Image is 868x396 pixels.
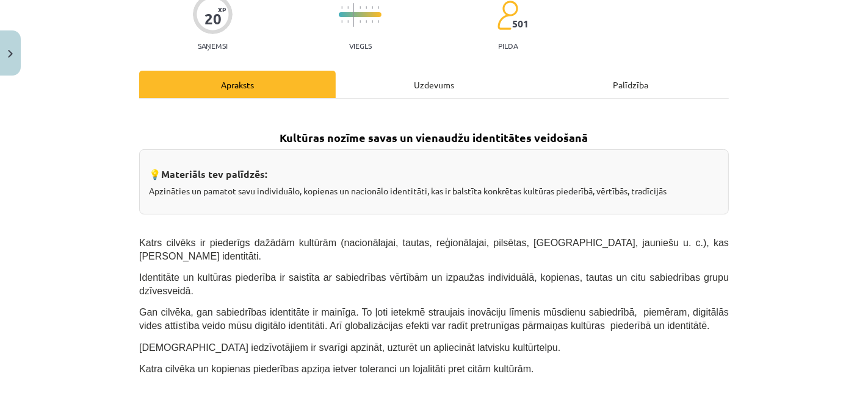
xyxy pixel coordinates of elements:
img: icon-short-line-57e1e144782c952c97e751825c79c345078a6d821885a25fce030b3d8c18986b.svg [347,6,349,9]
img: icon-short-line-57e1e144782c952c97e751825c79c345078a6d821885a25fce030b3d8c18986b.svg [372,20,373,23]
div: Apraksts [139,71,336,98]
span: [DEMOGRAPHIC_DATA] iedzīvotājiem ir svarīgi apzināt, uzturēt un apliecināt latvisku kultūrtelpu. [139,342,560,353]
p: Saņemsi [193,41,233,50]
img: icon-short-line-57e1e144782c952c97e751825c79c345078a6d821885a25fce030b3d8c18986b.svg [378,20,379,23]
span: Gan cilvēka, gan sabiedrības identitāte ir mainīga. To ļoti ietekmē straujais inovāciju līmenis m... [139,307,729,331]
img: icon-short-line-57e1e144782c952c97e751825c79c345078a6d821885a25fce030b3d8c18986b.svg [360,6,361,9]
img: icon-short-line-57e1e144782c952c97e751825c79c345078a6d821885a25fce030b3d8c18986b.svg [372,6,373,9]
img: icon-short-line-57e1e144782c952c97e751825c79c345078a6d821885a25fce030b3d8c18986b.svg [378,6,379,9]
span: XP [218,6,226,13]
strong: Materiāls tev palīdzēs: [161,168,267,180]
div: 20 [204,10,222,27]
img: icon-short-line-57e1e144782c952c97e751825c79c345078a6d821885a25fce030b3d8c18986b.svg [366,6,367,9]
p: pilda [498,41,518,50]
img: icon-close-lesson-0947bae3869378f0d4975bcd49f059093ad1ed9edebbc8119c70593378902aed.svg [8,50,13,58]
strong: Kultūras nozīme savas un vienaudžu identitātes veidošanā [280,130,588,144]
img: icon-short-line-57e1e144782c952c97e751825c79c345078a6d821885a25fce030b3d8c18986b.svg [341,20,342,23]
img: icon-short-line-57e1e144782c952c97e751825c79c345078a6d821885a25fce030b3d8c18986b.svg [341,6,342,9]
span: 501 [512,18,529,29]
img: icon-short-line-57e1e144782c952c97e751825c79c345078a6d821885a25fce030b3d8c18986b.svg [366,20,367,23]
span: Katrs cilvēks ir piederīgs dažādām kultūrām (nacionālajai, tautas, reģionālajai, pilsētas, [GEOGR... [139,238,729,261]
h3: 💡 [149,159,719,182]
div: Uzdevums [336,71,532,98]
span: Identitāte un kultūras piederība ir saistīta ar sabiedrības vērtībām un izpaužas individuālā, kop... [139,272,729,296]
span: Katra cilvēka un kopienas piederības apziņa ietver toleranci un lojalitāti pret citām kultūrām. [139,364,534,374]
img: icon-short-line-57e1e144782c952c97e751825c79c345078a6d821885a25fce030b3d8c18986b.svg [360,20,361,23]
p: Viegls [349,41,372,50]
p: Apzināties un pamatot savu individuālo, kopienas un nacionālo identitāti, kas ir balstīta konkrēt... [149,185,719,197]
img: icon-short-line-57e1e144782c952c97e751825c79c345078a6d821885a25fce030b3d8c18986b.svg [347,20,349,23]
div: Palīdzība [532,71,729,98]
img: icon-long-line-d9ea69661e0d244f92f715978eff75569469978d946b2353a9bb055b3ed8787d.svg [353,3,355,27]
